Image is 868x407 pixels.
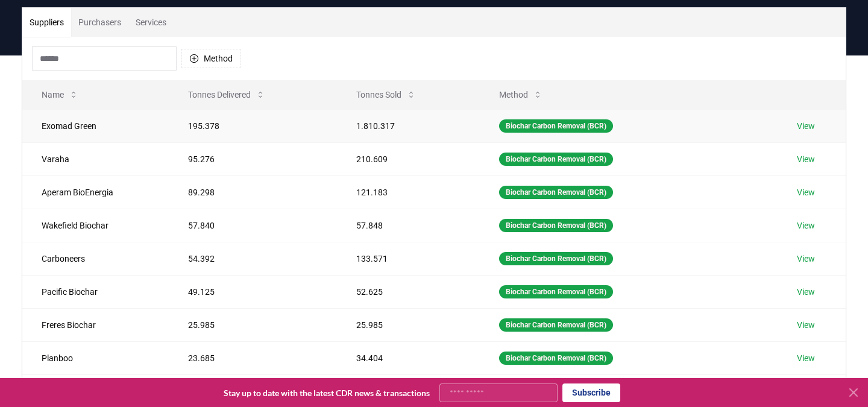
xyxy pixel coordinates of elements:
td: 195.378 [169,109,337,142]
td: Freres Biochar [22,308,169,341]
td: Aperam BioEnergia [22,175,169,209]
td: 121.183 [337,175,480,209]
a: View [797,319,815,331]
td: 25.985 [169,308,337,341]
a: View [797,120,815,132]
a: View [797,352,815,364]
div: Biochar Carbon Removal (BCR) [499,318,613,332]
button: Tonnes Delivered [178,83,275,107]
a: View [797,186,815,198]
td: 57.840 [169,209,337,242]
td: 95.276 [169,142,337,175]
div: Biochar Carbon Removal (BCR) [499,252,613,265]
td: Planboo [22,341,169,374]
td: Pacific Biochar [22,275,169,308]
td: 1.810.317 [337,109,480,142]
td: Carboneers [22,242,169,275]
button: Method [181,49,241,68]
td: 133.571 [337,242,480,275]
td: 25.985 [337,308,480,341]
a: View [797,253,815,265]
div: Biochar Carbon Removal (BCR) [499,352,613,365]
button: Name [32,83,88,107]
a: View [797,286,815,298]
button: Suppliers [22,8,71,37]
button: Method [489,83,552,107]
td: Exomad Green [22,109,169,142]
td: 23.685 [169,341,337,374]
div: Biochar Carbon Removal (BCR) [499,219,613,232]
button: Services [128,8,174,37]
td: 210.609 [337,142,480,175]
td: 57.848 [337,209,480,242]
div: Biochar Carbon Removal (BCR) [499,186,613,199]
td: 34.404 [337,341,480,374]
div: Biochar Carbon Removal (BCR) [499,119,613,133]
td: Varaha [22,142,169,175]
td: 54.392 [169,242,337,275]
td: 49.125 [169,275,337,308]
td: 89.298 [169,175,337,209]
td: Wakefield Biochar [22,209,169,242]
button: Purchasers [71,8,128,37]
div: Biochar Carbon Removal (BCR) [499,285,613,298]
a: View [797,153,815,165]
div: Biochar Carbon Removal (BCR) [499,153,613,166]
a: View [797,219,815,232]
td: 52.625 [337,275,480,308]
button: Tonnes Sold [347,83,426,107]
